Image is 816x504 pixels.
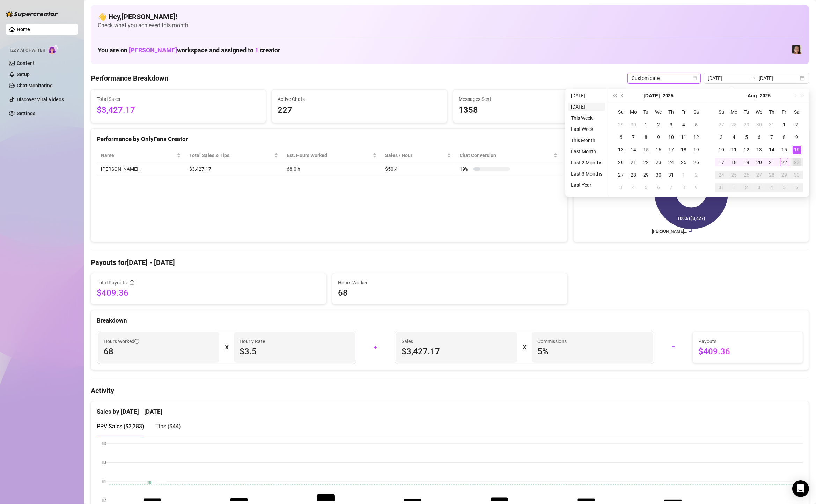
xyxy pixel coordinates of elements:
[677,169,690,181] td: 2025-08-01
[755,158,763,166] div: 20
[640,181,652,194] td: 2025-08-05
[640,118,652,131] td: 2025-07-01
[740,143,753,156] td: 2025-08-12
[753,106,765,118] th: We
[629,183,638,192] div: 4
[568,91,605,100] li: [DATE]
[755,146,763,154] div: 13
[767,158,776,166] div: 21
[778,131,791,143] td: 2025-08-08
[402,346,512,357] span: $3,427.17
[654,171,663,179] div: 30
[97,287,321,298] span: $409.36
[793,158,801,166] div: 23
[715,131,728,143] td: 2025-08-03
[665,181,677,194] td: 2025-08-07
[640,143,652,156] td: 2025-07-15
[730,120,738,129] div: 28
[677,106,690,118] th: Fr
[98,12,802,22] h4: 👋 Hey, [PERSON_NAME] !
[134,339,139,344] span: info-circle
[753,143,765,156] td: 2025-08-13
[568,181,605,189] li: Last Year
[278,95,441,103] span: Active Chats
[717,158,726,166] div: 17
[767,183,776,192] div: 4
[654,133,663,141] div: 9
[690,169,703,181] td: 2025-08-02
[717,146,726,154] div: 10
[679,158,688,166] div: 25
[728,106,740,118] th: Mo
[155,423,181,430] span: Tips ( $44 )
[642,133,650,141] div: 8
[780,183,788,192] div: 5
[97,104,260,117] span: $3,427.17
[679,171,688,179] div: 1
[730,158,738,166] div: 18
[792,45,802,54] img: Luna
[654,146,663,154] div: 16
[652,156,665,169] td: 2025-07-23
[730,183,738,192] div: 1
[679,133,688,141] div: 11
[665,169,677,181] td: 2025-07-31
[765,143,778,156] td: 2025-08-14
[629,158,638,166] div: 21
[765,169,778,181] td: 2025-08-28
[778,169,791,181] td: 2025-08-29
[617,120,625,129] div: 29
[98,22,802,29] span: Check what you achieved this month
[568,158,605,167] li: Last 2 Months
[568,147,605,156] li: Last Month
[130,280,134,285] span: info-circle
[278,104,441,117] span: 227
[642,158,650,166] div: 22
[568,170,605,178] li: Last 3 Months
[767,133,776,141] div: 7
[715,156,728,169] td: 2025-08-17
[663,89,674,103] button: Choose a year
[97,401,803,416] div: Sales by [DATE] - [DATE]
[617,146,625,154] div: 13
[659,342,688,353] div: =
[629,120,638,129] div: 30
[185,162,283,176] td: $3,427.17
[537,338,567,345] article: Commissions
[791,131,803,143] td: 2025-08-09
[778,156,791,169] td: 2025-08-22
[10,47,45,54] span: Izzy AI Chatter
[91,73,168,83] h4: Performance Breakdown
[742,133,751,141] div: 5
[780,146,788,154] div: 15
[792,480,809,497] div: Open Intercom Messenger
[537,346,647,357] span: 5 %
[715,106,728,118] th: Su
[652,106,665,118] th: We
[129,46,177,54] span: [PERSON_NAME]
[665,106,677,118] th: Th
[717,120,726,129] div: 27
[665,131,677,143] td: 2025-07-10
[91,258,809,267] h4: Payouts for [DATE] - [DATE]
[780,158,788,166] div: 22
[717,183,726,192] div: 31
[698,346,797,357] span: $409.36
[629,171,638,179] div: 28
[97,279,127,287] span: Total Payouts
[667,146,675,154] div: 17
[690,143,703,156] td: 2025-07-19
[708,74,748,82] input: Start date
[740,131,753,143] td: 2025-08-05
[459,104,622,117] span: 1358
[728,118,740,131] td: 2025-07-28
[765,131,778,143] td: 2025-08-07
[753,181,765,194] td: 2025-09-03
[652,143,665,156] td: 2025-07-16
[667,183,675,192] div: 7
[793,133,801,141] div: 9
[627,156,640,169] td: 2025-07-21
[97,134,562,144] div: Performance by OnlyFans Creator
[667,120,675,129] div: 3
[17,27,30,32] a: Home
